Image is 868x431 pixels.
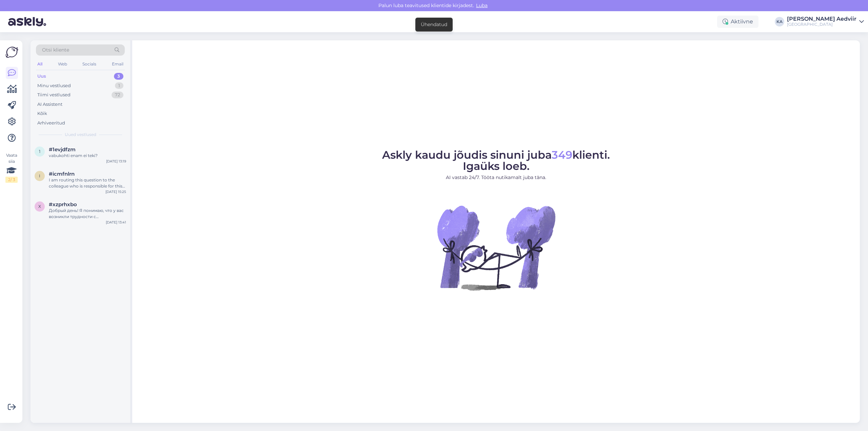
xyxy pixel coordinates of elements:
[435,187,557,309] img: No Chat active
[37,73,46,80] div: Uus
[36,60,44,68] div: All
[37,82,71,89] div: Minu vestlused
[552,148,572,161] span: 349
[787,16,864,27] a: [PERSON_NAME] Aedviir[GEOGRAPHIC_DATA]
[114,73,123,80] div: 3
[474,2,490,8] span: Luba
[5,177,18,183] div: 2 / 3
[421,21,447,28] div: Ühendatud
[105,189,126,194] div: [DATE] 15:25
[5,46,18,59] img: Askly Logo
[382,148,610,173] span: Askly kaudu jõudis sinuni juba klienti. Igaüks loeb.
[65,132,96,138] span: Uued vestlused
[49,177,126,189] div: I am routing this question to the colleague who is responsible for this topic. The reply might ta...
[37,110,47,117] div: Kõik
[717,16,758,28] div: Aktiivne
[5,152,18,183] div: Vaata siia
[37,101,62,108] div: AI Assistent
[37,92,71,98] div: Tiimi vestlused
[39,149,40,154] span: 1
[106,220,126,225] div: [DATE] 13:41
[106,159,126,164] div: [DATE] 13:19
[81,60,98,68] div: Socials
[42,46,69,54] span: Otsi kliente
[112,92,123,98] div: 72
[382,174,610,181] p: AI vastab 24/7. Tööta nutikamalt juba täna.
[37,120,65,126] div: Arhiveeritud
[787,16,856,22] div: [PERSON_NAME] Aedviir
[111,60,125,68] div: Email
[49,208,126,220] div: Добрый день! Я понимаю, что у вас возникли трудности с регистрацией на курсы. Для решения этой пр...
[787,22,856,27] div: [GEOGRAPHIC_DATA]
[38,204,41,209] span: x
[49,201,77,208] span: #xzprhxbo
[49,171,75,177] span: #icmfnlrn
[775,17,784,26] div: KA
[49,153,126,159] div: vabukohti enam ei teki?
[49,146,76,153] span: #1evjdfzm
[115,82,123,89] div: 1
[39,173,40,178] span: i
[57,60,68,68] div: Web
